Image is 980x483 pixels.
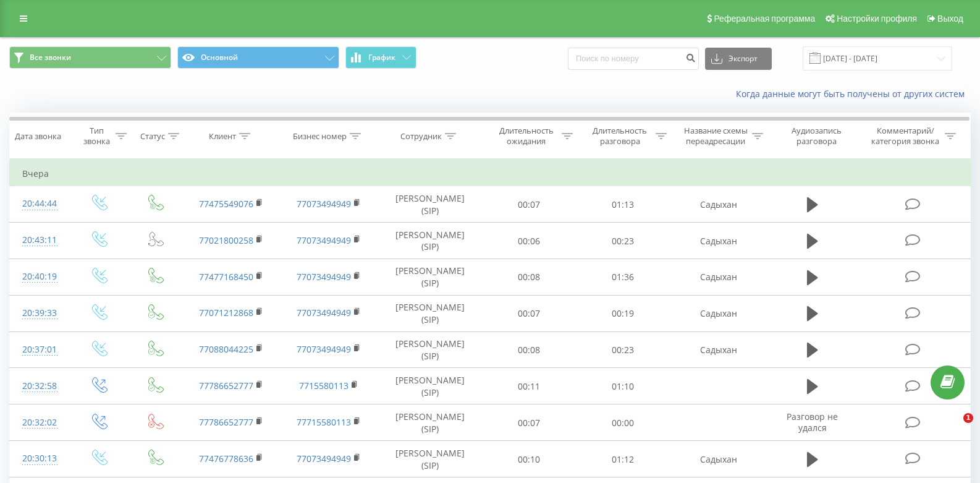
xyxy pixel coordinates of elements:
[345,46,416,69] button: График
[30,52,71,62] font: Все звонки
[199,234,253,246] a: 77021800258
[518,417,540,429] font: 00:07
[395,338,465,362] font: [PERSON_NAME] (SIP)
[792,125,842,147] font: Аудиозапись разговора
[400,130,442,142] font: Сотрудник
[700,235,737,247] font: Садыхан
[297,198,351,210] a: 77073494949
[395,447,465,471] font: [PERSON_NAME] (SIP)
[395,265,465,289] font: [PERSON_NAME] (SIP)
[22,452,57,464] font: 20:30:13
[199,453,253,464] a: 77476778636
[395,229,465,253] font: [PERSON_NAME] (SIP)
[937,14,963,24] font: Выход
[612,307,634,319] font: 00:19
[177,46,339,69] button: Основной
[837,14,917,24] font: Настройки профиля
[297,416,351,428] a: 77715580113
[299,380,348,391] a: 7715580113
[700,271,737,283] font: Садыхан
[736,88,965,100] font: Когда данные могут быть получены от других систем
[518,307,540,319] font: 00:07
[22,380,57,391] font: 20:32:58
[22,197,57,209] font: 20:44:44
[518,380,540,392] font: 00:11
[518,453,540,465] font: 00:10
[612,417,634,429] font: 00:00
[199,343,253,355] a: 77088044225
[871,125,939,147] font: Комментарий/категория звонка
[518,235,540,247] font: 00:06
[612,453,634,465] font: 01:12
[199,271,253,283] a: 77477168450
[787,411,838,434] font: Разговор не удался
[293,130,347,142] font: Бизнес номер
[22,343,57,355] font: 20:37:01
[297,234,351,246] a: 77073494949
[395,192,465,216] font: [PERSON_NAME] (SIP)
[201,52,238,62] font: Основной
[199,307,253,318] a: 77071212868
[700,453,737,465] font: Садыхан
[199,198,253,210] a: 77475549076
[938,413,968,443] iframe: Интерком-чат в режиме реального времени
[297,453,351,464] a: 77073494949
[568,48,699,70] input: Поиск по номеру
[729,53,758,64] font: Экспорт
[593,125,647,147] font: Длительность разговора
[612,235,634,247] font: 00:23
[297,307,351,318] a: 77073494949
[736,88,971,100] a: Когда данные могут быть получены от других систем
[700,307,737,319] font: Садыхан
[22,168,49,179] font: Вчера
[209,130,236,142] font: Клиент
[612,271,634,283] font: 01:36
[612,380,634,392] font: 01:10
[612,199,634,210] font: 01:13
[22,307,57,318] font: 20:39:33
[22,270,57,282] font: 20:40:19
[612,344,634,356] font: 00:23
[15,130,61,142] font: Дата звонка
[395,301,465,325] font: [PERSON_NAME] (SIP)
[518,271,540,283] font: 00:08
[684,125,748,147] font: Название схемы переадресации
[368,52,395,62] font: График
[966,414,971,422] font: 1
[518,199,540,210] font: 00:07
[22,416,57,428] font: 20:32:02
[700,199,737,210] font: Садыхан
[22,234,57,246] font: 20:43:11
[518,344,540,356] font: 00:08
[9,46,171,69] button: Все звонки
[297,343,351,355] a: 77073494949
[199,380,253,391] a: 77786652777
[140,130,165,142] font: Статус
[705,48,772,70] button: Экспорт
[199,416,253,428] a: 77786652777
[297,271,351,283] a: 77073494949
[83,125,110,147] font: Тип звонка
[499,125,554,147] font: Длительность ожидания
[395,411,465,435] font: [PERSON_NAME] (SIP)
[714,14,815,24] font: Реферальная программа
[700,344,737,356] font: Садыхан
[395,374,465,398] font: [PERSON_NAME] (SIP)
